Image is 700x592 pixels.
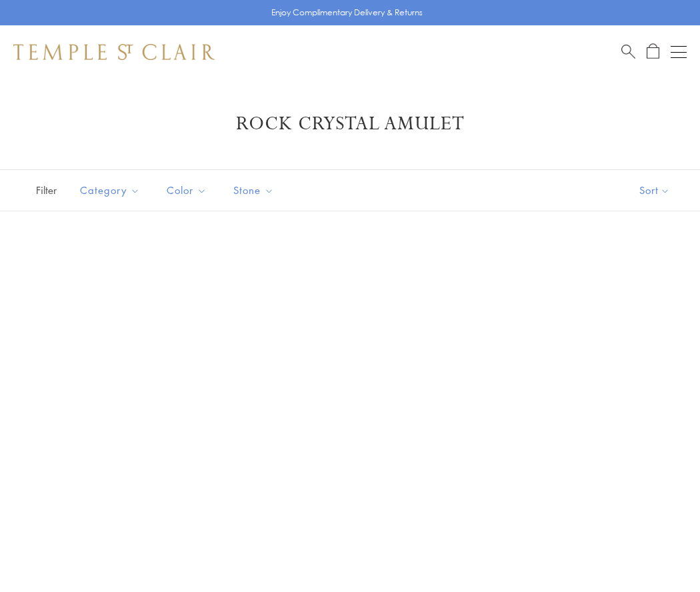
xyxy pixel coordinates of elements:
[157,175,217,205] button: Color
[647,43,659,60] a: Open Shopping Bag
[671,44,687,60] button: Open navigation
[271,6,423,19] p: Enjoy Complimentary Delivery & Returns
[227,182,284,199] span: Stone
[223,175,284,205] button: Stone
[160,182,217,199] span: Color
[621,43,635,60] a: Search
[609,170,700,211] button: Show sort by
[33,112,667,136] h1: Rock Crystal Amulet
[73,182,150,199] span: Category
[13,44,215,60] img: Temple St. Clair
[70,175,150,205] button: Category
